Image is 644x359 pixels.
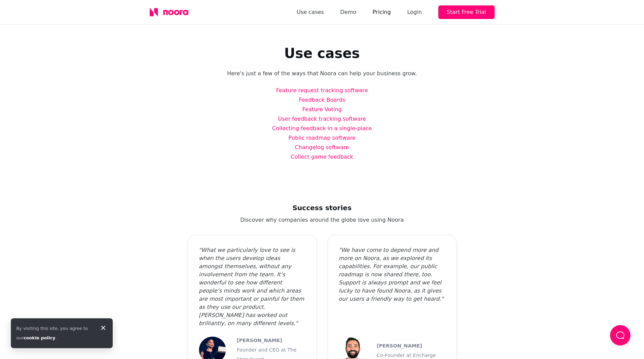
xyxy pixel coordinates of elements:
[340,7,356,17] a: Demo
[150,45,495,61] h1: Use cases
[23,335,55,340] a: cookie policy
[150,202,495,213] h2: Success stories
[295,144,349,151] a: Changelog software
[438,5,495,19] button: Start Free Trial
[302,106,342,113] a: Feature Voting
[237,336,306,345] div: [PERSON_NAME]
[339,246,445,303] p: " We have come to depend more and more on Noora, as we explored its capabilities. For example, ou...
[407,7,422,17] div: Login
[291,154,353,160] a: Collect game feedback
[289,135,356,141] a: Public roadmap software
[16,324,94,343] div: By visiting this site, you agree to our .
[150,216,495,224] p: Discover why companies around the globe love using Noora
[377,341,436,351] div: [PERSON_NAME]
[372,7,391,17] a: Pricing
[276,87,368,94] a: Feature request tracking software
[299,97,345,103] a: Feedback Boards
[610,325,630,345] button: Load Chat
[199,246,306,327] p: " What we particularly love to see is when the users develop ideas amongst themselves, without an...
[297,7,324,17] a: Use cases
[272,125,372,132] a: Collecting feedback in a single-place
[278,116,366,122] a: User feedback tracking software
[150,69,495,78] p: Here's just a few of the ways that Noora can help your business grow.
